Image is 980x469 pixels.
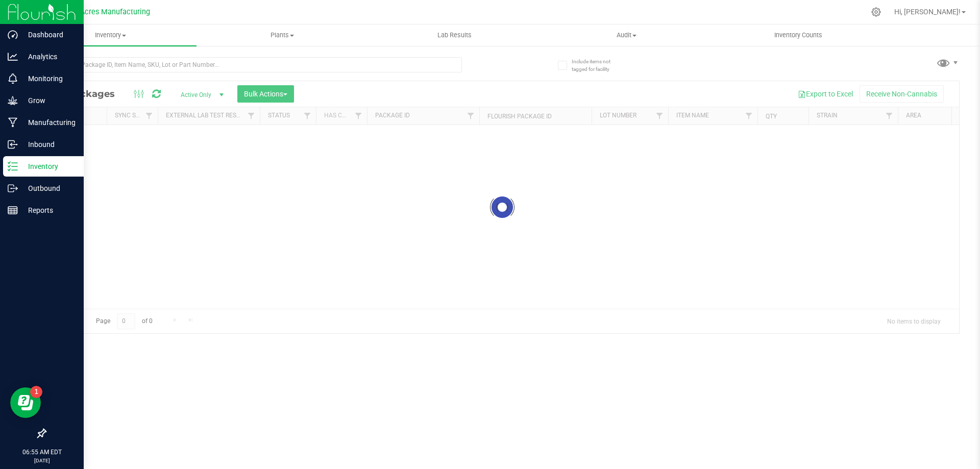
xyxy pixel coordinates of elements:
[197,31,368,40] span: Plants
[18,116,79,129] p: Manufacturing
[8,73,18,84] inline-svg: Monitoring
[894,8,961,16] span: Hi, [PERSON_NAME]!
[541,31,712,40] span: Audit
[369,24,541,46] a: Lab Results
[761,31,836,40] span: Inventory Counts
[5,457,79,464] p: [DATE]
[30,386,42,398] iframe: Resource center unread badge
[8,139,18,150] inline-svg: Inbound
[58,8,150,16] span: Green Acres Manufacturing
[18,51,79,63] p: Analytics
[18,182,79,194] p: Outbound
[713,24,885,46] a: Inventory Counts
[45,57,462,72] input: Search Package ID, Item Name, SKU, Lot or Part Number...
[18,29,79,41] p: Dashboard
[24,24,197,46] a: Inventory
[8,183,18,193] inline-svg: Outbound
[18,160,79,172] p: Inventory
[8,117,18,128] inline-svg: Manufacturing
[8,30,18,40] inline-svg: Dashboard
[424,31,485,40] span: Lab Results
[10,387,41,418] iframe: Resource center
[8,95,18,106] inline-svg: Grow
[541,24,713,46] a: Audit
[197,24,369,46] a: Plants
[572,58,623,73] span: Include items not tagged for facility
[8,161,18,171] inline-svg: Inventory
[8,205,18,215] inline-svg: Reports
[18,94,79,107] p: Grow
[18,72,79,85] p: Monitoring
[18,204,79,216] p: Reports
[8,52,18,62] inline-svg: Analytics
[870,7,883,17] div: Manage settings
[24,31,197,40] span: Inventory
[5,448,79,457] p: 06:55 AM EDT
[18,138,79,151] p: Inbound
